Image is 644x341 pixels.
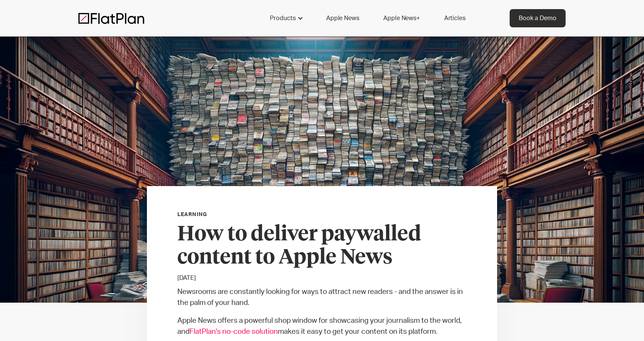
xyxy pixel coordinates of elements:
[177,315,467,337] p: Apple News offers a powerful shop window for showcasing your journalism to the world, and makes i...
[510,9,566,27] a: Book a Demo
[177,210,207,219] div: Learning
[190,328,278,335] a: FlatPlan's no-code solution
[317,9,368,27] a: Apple News
[435,9,475,27] a: Articles
[177,273,467,283] p: [DATE]
[374,9,429,27] a: Apple News+
[270,14,296,23] div: Products
[177,286,467,308] p: Newsrooms are constantly looking for ways to attract new readers - and the answer is in the palm ...
[177,223,467,270] h3: How to deliver paywalled content to Apple News
[519,14,556,23] div: Book a Demo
